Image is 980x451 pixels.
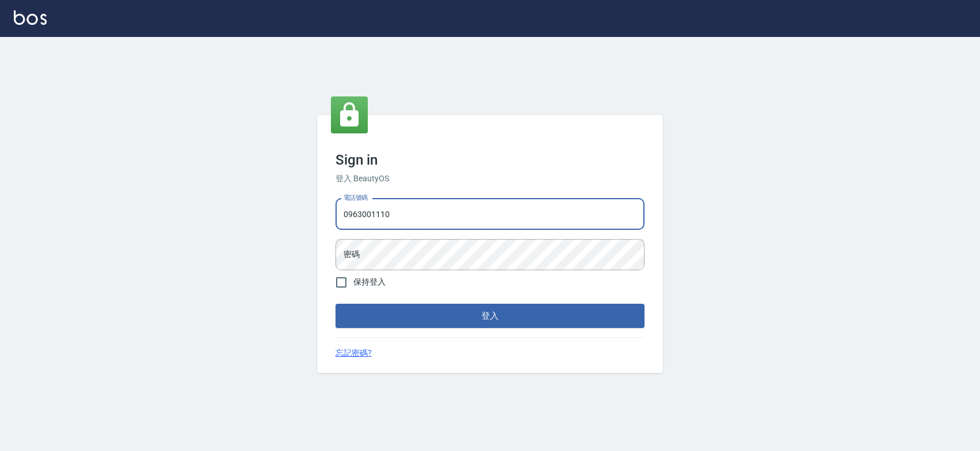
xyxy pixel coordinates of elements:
button: 登入 [336,304,644,328]
a: 忘記密碼? [336,347,372,359]
label: 電話號碼 [344,193,368,202]
h3: Sign in [336,152,644,168]
h6: 登入 BeautyOS [336,173,644,185]
span: 保持登入 [353,276,386,288]
img: Logo [14,10,47,25]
